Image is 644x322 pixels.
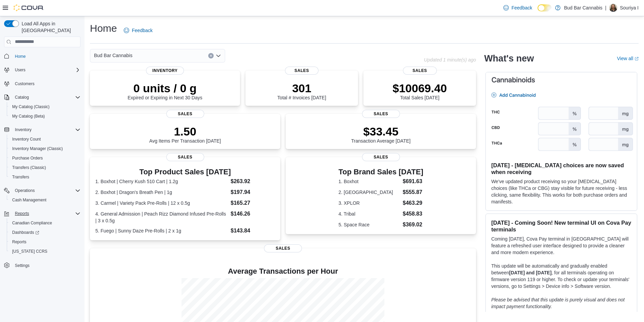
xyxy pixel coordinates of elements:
[1,260,83,270] button: Settings
[9,219,55,227] a: Canadian Compliance
[277,81,326,95] p: 301
[491,162,631,175] h3: [DATE] - [MEDICAL_DATA] choices are now saved when receiving
[9,112,80,120] span: My Catalog (Beta)
[362,153,400,161] span: Sales
[95,267,471,275] h4: Average Transactions per Hour
[403,221,423,229] dd: $369.02
[7,195,83,205] button: Cash Management
[9,154,80,162] span: Purchase Orders
[338,189,400,196] dt: 2. [GEOGRAPHIC_DATA]
[15,95,29,100] span: Catalog
[121,24,155,37] a: Feedback
[4,49,80,288] nav: Complex example
[15,67,25,73] span: Users
[166,153,204,161] span: Sales
[491,297,625,309] em: Please be advised that this update is purely visual and does not impact payment functionality.
[95,210,228,224] dt: 4. General Admission | Peach Rizz Diamond Infused Pre-Rolls | 3 x 0.5g
[7,153,83,163] button: Purchase Orders
[12,52,28,60] a: Home
[1,51,83,61] button: Home
[15,54,26,59] span: Home
[15,263,29,268] span: Settings
[95,227,228,234] dt: 5. Fuego | Sunny Daze Pre-Rolls | 2 x 1g
[12,114,45,119] span: My Catalog (Beta)
[15,81,34,86] span: Customers
[95,189,228,196] dt: 2. Boxhot | Dragon's Breath Pen | 1g
[7,144,83,153] button: Inventory Manager (Classic)
[9,164,49,172] a: Transfers (Classic)
[149,125,221,144] div: Avg Items Per Transaction [DATE]
[9,145,80,153] span: Inventory Manager (Classic)
[1,186,83,195] button: Operations
[338,168,423,176] h3: Top Brand Sales [DATE]
[231,177,275,185] dd: $263.92
[15,211,29,216] span: Reports
[146,67,184,75] span: Inventory
[9,112,48,120] a: My Catalog (Beta)
[1,125,83,134] button: Inventory
[9,103,52,111] a: My Catalog (Classic)
[208,53,214,58] button: Clear input
[491,219,631,233] h3: [DATE] - Coming Soon! New terminal UI on Cova Pay terminals
[12,230,39,235] span: Dashboards
[149,125,221,138] p: 1.50
[9,135,80,143] span: Inventory Count
[392,81,447,95] p: $10069.40
[12,261,80,269] span: Settings
[491,236,631,256] p: Coming [DATE], Cova Pay terminal in [GEOGRAPHIC_DATA] will feature a refreshed user interface des...
[564,4,602,12] p: Bud Bar Cannabis
[14,4,44,11] img: Cova
[12,174,29,180] span: Transfers
[9,135,44,143] a: Inventory Count
[128,81,202,95] p: 0 units / 0 g
[12,80,37,88] a: Customers
[12,187,80,195] span: Operations
[7,163,83,172] button: Transfers (Classic)
[484,53,534,64] h2: What's new
[277,81,326,100] div: Total # Invoices [DATE]
[95,168,275,176] h3: Top Product Sales [DATE]
[9,247,80,255] span: Washington CCRS
[231,188,275,196] dd: $197.94
[9,154,46,162] a: Purchase Orders
[7,228,83,237] a: Dashboards
[9,238,29,246] a: Reports
[511,4,532,11] span: Feedback
[9,164,80,172] span: Transfers (Classic)
[9,145,66,153] a: Inventory Manager (Classic)
[12,146,63,151] span: Inventory Manager (Classic)
[132,27,152,34] span: Feedback
[12,66,80,74] span: Users
[351,125,411,138] p: $33.45
[403,210,423,218] dd: $458.83
[1,209,83,218] button: Reports
[605,4,606,12] p: |
[12,187,38,195] button: Operations
[7,134,83,144] button: Inventory Count
[12,165,46,170] span: Transfers (Classic)
[338,221,400,228] dt: 5. Space Race
[9,196,80,204] span: Cash Management
[9,228,80,237] span: Dashboards
[9,103,80,111] span: My Catalog (Classic)
[338,200,400,206] dt: 3. XPLOR
[15,188,35,193] span: Operations
[7,237,83,247] button: Reports
[538,4,552,11] input: Dark Mode
[7,172,83,182] button: Transfers
[403,188,423,196] dd: $555.87
[19,20,80,34] span: Load All Apps in [GEOGRAPHIC_DATA]
[9,196,49,204] a: Cash Management
[285,67,319,75] span: Sales
[12,209,80,218] span: Reports
[12,239,26,245] span: Reports
[12,220,52,226] span: Canadian Compliance
[617,56,639,61] a: View allExternal link
[166,110,204,118] span: Sales
[403,177,423,185] dd: $691.63
[392,81,447,100] div: Total Sales [DATE]
[95,200,228,206] dt: 3. Carmel | Variety Pack Pre-Rolls | 12 x 0.5g
[12,104,50,109] span: My Catalog (Classic)
[264,244,302,252] span: Sales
